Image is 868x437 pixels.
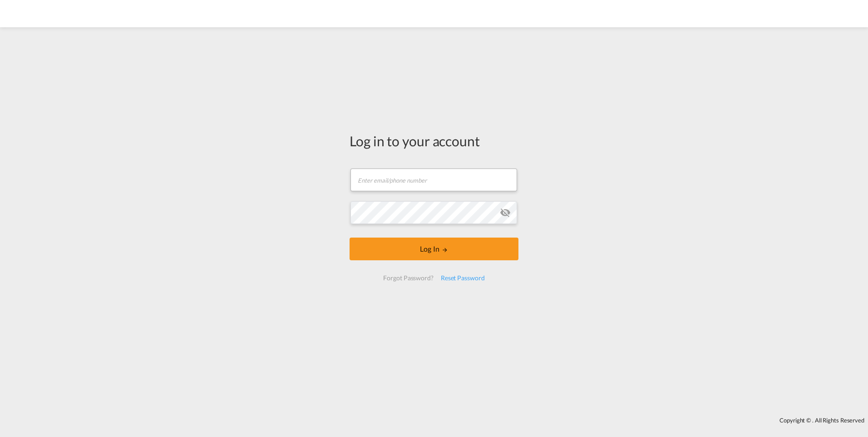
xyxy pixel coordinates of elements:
md-icon: icon-eye-off [500,207,511,218]
input: Enter email/phone number [350,169,517,191]
div: Reset Password [437,270,488,286]
button: LOGIN [350,238,518,260]
div: Log in to your account [350,131,518,150]
div: Forgot Password? [380,270,437,286]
